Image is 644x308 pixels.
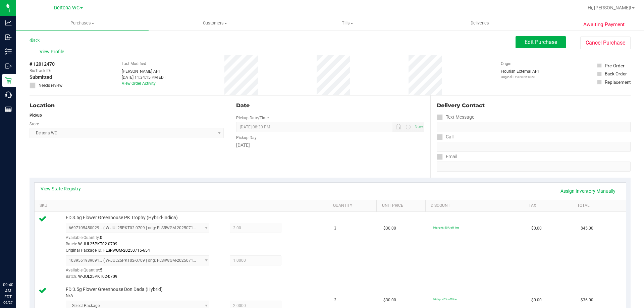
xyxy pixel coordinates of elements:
[605,62,625,69] div: Pre-Order
[529,203,570,208] a: Tax
[433,298,457,301] span: 40dep: 40% off line
[103,248,150,253] span: FLSRWGM-20250715-654
[383,225,396,232] span: $30.00
[30,102,224,110] div: Location
[437,112,474,122] label: Text Message
[433,226,459,229] span: 50ghpkt: 50% off line
[149,20,281,26] span: Customers
[122,74,166,80] div: [DATE] 11:34:15 PM EDT
[40,203,325,208] a: SKU
[30,113,42,118] strong: Pickup
[531,225,542,232] span: $0.00
[3,300,13,305] p: 09/27
[236,102,424,110] div: Date
[20,253,28,261] iframe: Resource center unread badge
[531,297,542,303] span: $0.00
[66,286,163,293] span: FD 3.5g Flower Greenhouse Don Dada (Hybrid)
[66,265,217,279] div: Available Quantity:
[5,63,12,69] inline-svg: Outbound
[501,68,539,79] div: Flourish External API
[236,142,424,149] div: [DATE]
[431,203,521,208] a: Discount
[556,185,620,197] a: Assign Inventory Manually
[516,36,566,48] button: Edit Purchase
[383,297,396,303] span: $30.00
[122,68,166,74] div: [PERSON_NAME] API
[66,248,102,253] span: Original Package ID:
[525,39,557,45] span: Edit Purchase
[437,102,631,110] div: Delivery Contact
[30,61,55,68] span: # 12012470
[437,132,453,142] label: Call
[66,293,73,299] span: N/A
[588,5,631,10] span: Hi, [PERSON_NAME]!
[122,81,156,86] a: View Order Activity
[581,225,593,232] span: $45.00
[149,16,281,30] a: Customers
[577,203,618,208] a: Total
[437,142,631,152] input: Format: (999) 999-9999
[40,48,66,55] span: View Profile
[437,152,457,162] label: Email
[281,20,413,26] span: Tills
[334,225,336,232] span: 3
[66,233,217,246] div: Available Quantity:
[5,91,12,98] inline-svg: Call Center
[581,297,593,303] span: $36.00
[580,37,631,49] button: Cancel Purchase
[5,77,12,84] inline-svg: Retail
[41,185,81,192] a: View State Registry
[66,274,77,279] span: Batch:
[5,34,12,41] inline-svg: Inbound
[333,203,374,208] a: Quantity
[583,21,625,28] span: Awaiting Payment
[236,135,257,141] label: Pickup Day
[334,297,336,303] span: 2
[605,70,627,77] div: Back Order
[30,121,39,127] label: Store
[437,122,631,132] input: Format: (999) 999-9999
[605,79,631,85] div: Replacement
[382,203,423,208] a: Unit Price
[16,16,149,30] a: Purchases
[236,115,269,121] label: Pickup Date/Time
[501,74,539,79] p: Original ID: 328261858
[501,61,512,67] label: Origin
[122,61,146,67] label: Last Modified
[78,274,117,279] span: W-JUL25PKT02-0709
[414,16,546,30] a: Deliveries
[5,48,12,55] inline-svg: Inventory
[7,254,27,274] iframe: Resource center
[100,235,102,240] span: 0
[39,82,62,88] span: Needs review
[66,214,178,221] span: FD 3.5g Flower Greenhouse PK Trophy (Hybrid-Indica)
[30,74,52,81] span: Submitted
[462,20,498,26] span: Deliveries
[30,38,40,43] a: Back
[16,20,149,26] span: Purchases
[53,68,54,74] span: -
[281,16,414,30] a: Tills
[78,242,117,246] span: W-JUL25PKT02-0709
[66,242,77,246] span: Batch:
[3,282,13,300] p: 09:40 AM EDT
[30,68,51,74] span: BioTrack ID:
[54,5,79,11] span: Deltona WC
[5,106,12,113] inline-svg: Reports
[100,268,102,272] span: 5
[5,19,12,26] inline-svg: Analytics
